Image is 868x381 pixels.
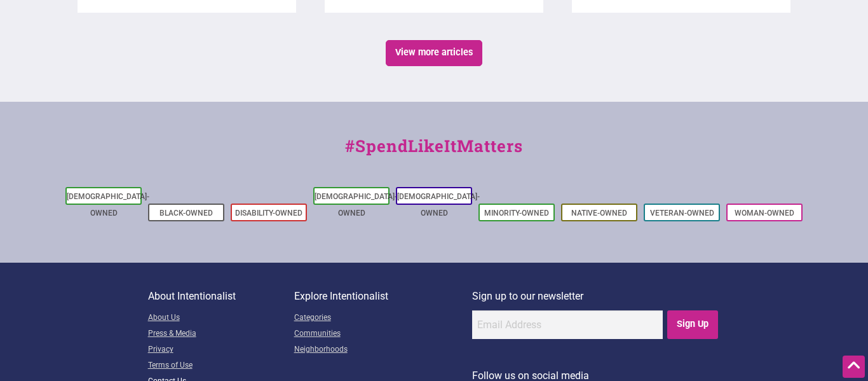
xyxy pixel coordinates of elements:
a: Veteran-Owned [650,209,714,218]
a: [DEMOGRAPHIC_DATA]-Owned [315,192,397,218]
a: Native-Owned [571,209,627,218]
a: Disability-Owned [235,209,302,218]
p: About Intentionalist [148,288,294,305]
input: Email Address [472,310,663,339]
a: View more articles [386,40,483,66]
input: Sign Up [667,310,719,339]
a: About Us [148,310,294,326]
a: Woman-Owned [735,209,794,218]
a: Neighborhoods [294,342,472,358]
a: Black-Owned [159,209,213,218]
a: Communities [294,326,472,342]
a: Categories [294,310,472,326]
a: Terms of Use [148,358,294,374]
p: Sign up to our newsletter [472,288,721,305]
p: Explore Intentionalist [294,288,472,305]
a: [DEMOGRAPHIC_DATA]-Owned [67,192,149,218]
a: Press & Media [148,326,294,342]
a: Minority-Owned [484,209,549,218]
div: Scroll Back to Top [843,356,865,378]
a: Privacy [148,342,294,358]
a: [DEMOGRAPHIC_DATA]-Owned [397,192,480,218]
